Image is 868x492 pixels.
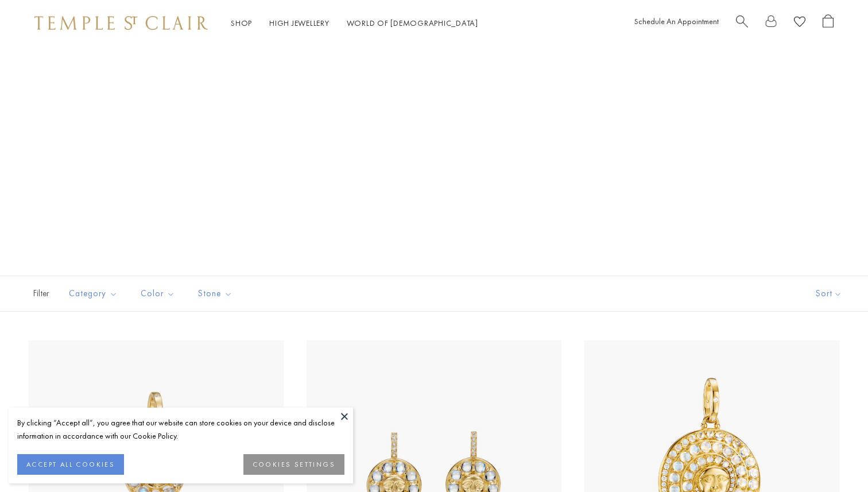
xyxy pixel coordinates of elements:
span: Stone [192,286,241,301]
button: Category [60,281,126,307]
button: COOKIES SETTINGS [243,454,344,475]
span: Color [135,286,184,301]
a: ShopShop [231,18,252,28]
div: By clicking “Accept all”, you agree that our website can store cookies on your device and disclos... [17,416,344,443]
button: Stone [189,281,241,307]
a: World of [DEMOGRAPHIC_DATA]World of [DEMOGRAPHIC_DATA] [347,18,478,28]
button: Show sort by [790,276,868,311]
button: Color [132,281,184,307]
img: Temple St. Clair [34,16,208,30]
a: Search [736,14,748,32]
nav: Main navigation [231,16,478,30]
span: Category [63,286,126,301]
a: View Wishlist [794,14,805,32]
iframe: Gorgias live chat messenger [811,438,857,481]
a: Open Shopping Bag [823,14,834,32]
button: ACCEPT ALL COOKIES [17,454,124,475]
a: High JewelleryHigh Jewellery [269,18,330,28]
a: Schedule An Appointment [634,16,719,26]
